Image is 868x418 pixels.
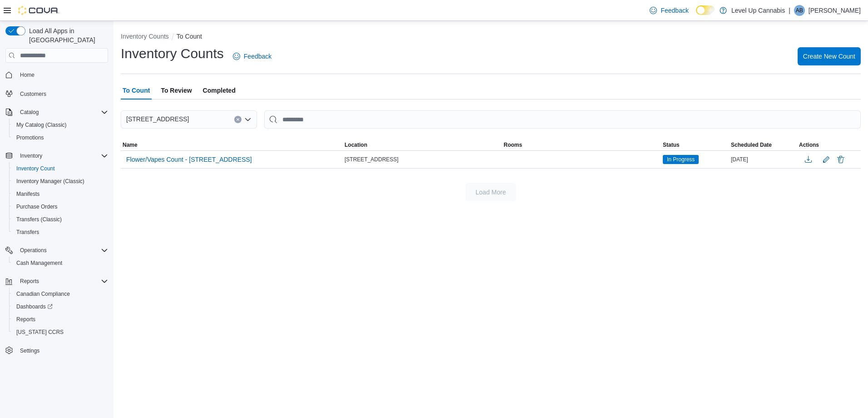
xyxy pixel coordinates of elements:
span: Dark Mode [696,15,696,15]
span: Manifests [13,189,108,199]
a: Settings [16,345,43,356]
button: My Catalog (Classic) [9,119,112,131]
span: Transfers [13,227,108,238]
span: [US_STATE] CCRS [16,328,64,336]
button: [US_STATE] CCRS [9,326,112,338]
span: Catalog [16,107,108,118]
span: Completed [203,81,236,100]
span: Transfers [16,229,39,236]
button: Cash Management [9,257,112,269]
span: Purchase Orders [16,203,58,210]
button: Inventory Manager (Classic) [9,175,112,188]
a: Home [16,70,38,80]
button: To Count [177,33,202,40]
span: In Progress [663,155,699,164]
a: Purchase Orders [13,201,61,212]
button: Catalog [2,106,112,119]
span: Settings [20,347,39,354]
p: Level Up Cannabis [731,5,785,16]
span: Scheduled Date [731,141,772,149]
img: Cova [18,6,59,15]
a: Reports [13,314,39,325]
span: Dashboards [13,301,108,312]
span: Cash Management [13,258,108,269]
button: Status [661,139,729,150]
span: Operations [20,247,47,254]
button: Location [343,139,502,150]
div: Aden Blahut [794,5,805,16]
span: Canadian Compliance [16,290,70,298]
button: Inventory [2,149,112,162]
span: [STREET_ADDRESS] [126,114,189,124]
button: Edit count details [821,153,832,166]
span: Reports [16,276,108,287]
div: [DATE] [729,154,797,165]
p: | [789,5,790,16]
button: Customers [2,87,112,100]
span: Cash Management [16,259,62,267]
span: Load More [476,188,506,197]
button: Flower/Vapes Count - [STREET_ADDRESS] [123,153,256,166]
span: Load All Apps in [GEOGRAPHIC_DATA] [25,26,108,45]
span: Promotions [13,132,108,143]
button: Inventory Count [9,162,112,175]
button: Reports [9,313,112,326]
span: Rooms [504,141,523,149]
button: Rooms [502,139,661,150]
span: Reports [13,314,108,325]
span: Purchase Orders [13,201,108,212]
button: Clear input [234,116,242,123]
a: Manifests [13,189,43,199]
a: Inventory Manager (Classic) [13,176,88,187]
button: Inventory Counts [121,33,169,40]
span: Promotions [16,134,44,141]
span: Settings [16,345,108,356]
button: Delete [835,154,846,165]
span: Name [123,141,138,149]
a: Feedback [229,47,275,65]
span: To Review [161,81,192,100]
a: Cash Management [13,258,66,269]
span: Home [20,71,35,79]
button: Operations [2,244,112,257]
button: Inventory [16,150,46,161]
span: Feedback [661,6,688,15]
button: Catalog [16,107,42,118]
button: Purchase Orders [9,200,112,213]
button: Reports [16,276,43,287]
span: My Catalog (Classic) [13,119,108,130]
span: Inventory Count [16,165,55,172]
a: Transfers (Classic) [13,214,65,225]
input: This is a search bar. After typing your query, hit enter to filter the results lower in the page. [264,110,861,129]
span: Canadian Compliance [13,289,108,299]
span: Inventory Count [13,163,108,174]
a: Inventory Count [13,163,59,174]
button: Scheduled Date [729,139,797,150]
button: Open list of options [244,116,252,123]
button: Create New Count [798,47,861,65]
span: Transfers (Classic) [13,214,108,225]
button: Reports [2,275,112,288]
span: Manifests [16,190,39,198]
a: Transfers [13,227,43,238]
span: [STREET_ADDRESS] [345,156,399,163]
button: Load More [465,183,516,201]
span: Customers [20,90,46,98]
a: My Catalog (Classic) [13,119,70,130]
a: Promotions [13,132,48,143]
button: Transfers [9,226,112,239]
span: To Count [123,81,150,100]
span: Flower/Vapes Count - [STREET_ADDRESS] [126,155,252,164]
span: Status [663,141,680,149]
button: Promotions [9,131,112,144]
a: Dashboards [9,300,112,313]
span: Inventory [20,152,42,159]
span: Inventory [16,150,108,161]
button: Canadian Compliance [9,288,112,300]
span: Reports [20,278,39,285]
input: Dark Mode [696,5,715,15]
span: Catalog [20,109,39,116]
a: Dashboards [13,301,56,312]
span: Customers [16,88,108,99]
p: [PERSON_NAME] [809,5,861,16]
